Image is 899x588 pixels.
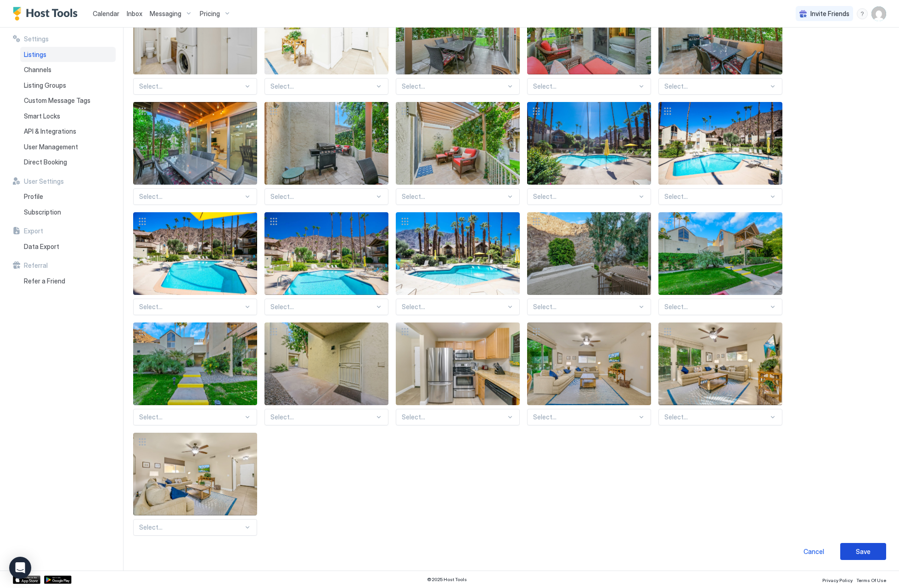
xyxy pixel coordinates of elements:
a: Privacy Policy [822,575,853,584]
div: View image [264,322,388,405]
span: Profile [24,192,43,201]
span: Terms Of Use [856,577,886,583]
a: API & Integrations [20,124,116,139]
a: Channels [20,62,116,78]
span: Data Export [24,243,59,251]
div: View image [527,322,651,405]
div: menu [857,8,868,19]
span: Smart Locks [24,112,60,120]
a: User Management [20,139,116,155]
div: View imageSelect... [133,433,257,536]
span: Refer a Friend [24,277,65,285]
span: API & Integrations [24,127,76,136]
div: Open Intercom Messenger [9,557,31,579]
span: Privacy Policy [822,577,853,583]
a: Custom Message Tags [20,93,116,108]
button: Cancel [791,543,837,560]
span: Channels [24,66,51,74]
div: View image [658,322,782,405]
span: Custom Message Tags [24,96,90,105]
span: Export [24,227,43,235]
div: View imageSelect... [133,322,257,425]
div: View imageSelect... [396,102,520,205]
span: Settings [24,35,49,43]
div: View imageSelect... [264,102,388,205]
a: Subscription [20,204,116,220]
div: User profile [871,6,886,21]
div: View imageSelect... [658,102,782,205]
span: Inbox [127,10,142,17]
div: View image [658,102,782,185]
div: View imageSelect... [527,212,651,315]
div: View imageSelect... [396,212,520,315]
div: View imageSelect... [527,102,651,205]
button: Save [840,543,886,560]
div: View imageSelect... [264,212,388,315]
a: Google Play Store [44,576,72,584]
a: Calendar [93,9,119,18]
span: User Settings [24,177,64,186]
a: Refer a Friend [20,273,116,289]
span: Listing Groups [24,81,66,90]
a: Direct Booking [20,154,116,170]
div: View image [133,433,257,515]
a: Terms Of Use [856,575,886,584]
div: View image [133,212,257,295]
div: View image [133,102,257,185]
div: View image [396,102,520,185]
div: View imageSelect... [527,322,651,425]
span: Subscription [24,208,61,216]
a: Host Tools Logo [13,7,82,21]
a: App Store [13,576,40,584]
div: View imageSelect... [133,102,257,205]
div: View imageSelect... [264,322,388,425]
div: View image [264,212,388,295]
div: View imageSelect... [658,322,782,425]
a: Smart Locks [20,108,116,124]
span: Referral [24,261,48,270]
span: Messaging [150,10,181,18]
a: Listing Groups [20,78,116,93]
a: Listings [20,47,116,62]
span: Pricing [200,10,220,18]
div: View imageSelect... [658,212,782,315]
div: View image [133,322,257,405]
span: Calendar [93,10,119,17]
div: Cancel [803,547,824,556]
div: View image [527,102,651,185]
div: View image [264,102,388,185]
span: User Management [24,143,78,151]
span: Direct Booking [24,158,67,166]
div: View image [658,212,782,295]
span: Invite Friends [810,10,849,18]
div: View image [396,212,520,295]
a: Inbox [127,9,142,18]
div: View imageSelect... [133,212,257,315]
div: Save [856,547,871,556]
a: Profile [20,189,116,204]
div: View imageSelect... [396,322,520,425]
a: Data Export [20,239,116,254]
span: Listings [24,51,46,59]
div: View image [396,322,520,405]
span: © 2025 Host Tools [427,577,467,582]
div: View image [527,212,651,295]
